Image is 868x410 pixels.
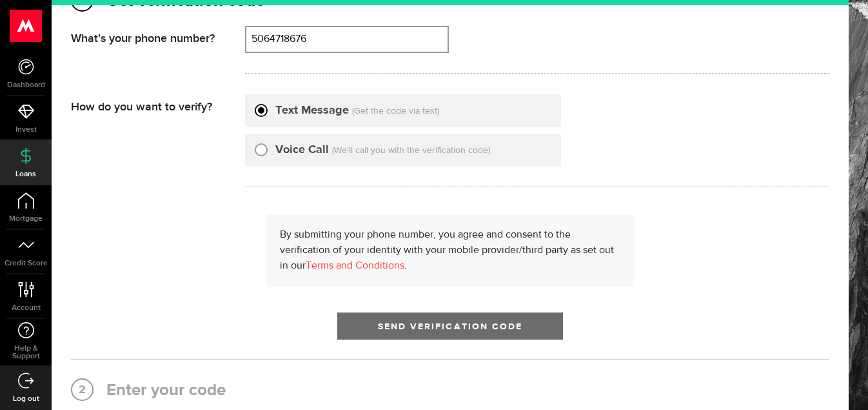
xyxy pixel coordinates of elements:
[332,146,490,155] span: (We'll call you with the verification code)
[275,141,329,159] label: Voice Call
[71,26,245,46] div: What's your phone number?
[337,313,563,340] button: Send Verification Code
[71,380,829,402] h2: Enter your code
[72,380,92,400] span: 2
[378,322,523,331] span: Send Verification Code
[306,261,404,271] a: Terms and Conditions
[10,5,49,44] button: Open LiveChat chat widget
[352,107,439,116] span: (Get the code via text)
[267,214,634,287] div: By submitting your phone number, you agree and consent to the verification of your identity with ...
[275,102,349,119] label: Text Message
[71,94,245,114] div: How do you want to verify?
[255,102,268,115] input: Text Message
[255,141,268,154] input: Voice Call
